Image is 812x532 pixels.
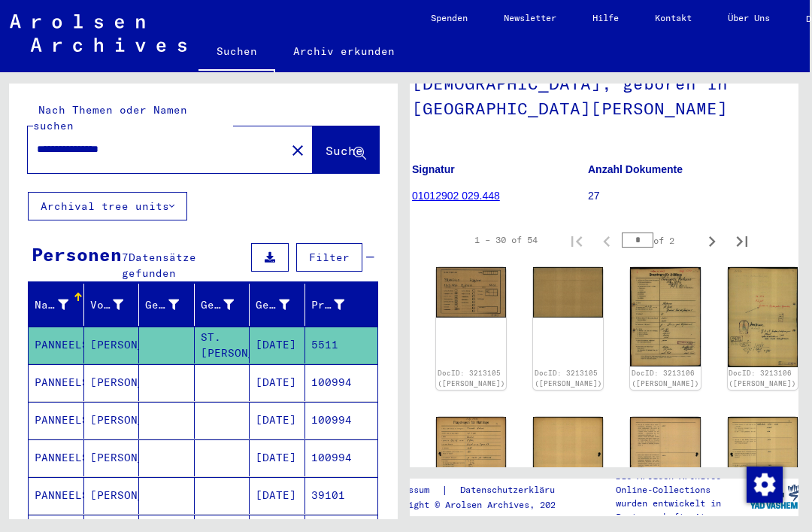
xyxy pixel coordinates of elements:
button: Suche [313,126,379,173]
mat-cell: [PERSON_NAME] [84,439,140,476]
mat-cell: ST. [PERSON_NAME] [195,327,250,363]
div: Nachname [35,293,87,317]
div: Geburt‏ [201,293,253,317]
a: Impressum [382,482,441,498]
mat-cell: 100994 [305,364,378,401]
a: DocID: 3213106 ([PERSON_NAME]) [632,369,699,388]
div: 1 – 30 of 54 [474,233,538,247]
mat-cell: 100994 [305,402,378,439]
img: 002.jpg [533,267,603,318]
div: Geburtsname [145,297,179,313]
mat-cell: [DATE] [250,477,305,514]
img: 001.jpg [436,417,506,514]
mat-cell: [PERSON_NAME] [84,477,140,514]
p: Die Arolsen Archives Online-Collections [616,470,750,497]
img: 001.jpg [630,267,700,366]
div: Nachname [35,297,68,313]
div: | [382,482,583,498]
mat-cell: [PERSON_NAME] [84,364,140,401]
mat-cell: 100994 [305,439,378,476]
img: 002.jpg [728,417,798,515]
img: 002.jpg [533,417,603,515]
div: Geburtsname [145,293,198,317]
span: Datensätze gefunden [122,251,196,280]
mat-header-cell: Geburtsdatum [250,284,305,326]
span: 7 [122,251,129,264]
mat-cell: 5511 [305,327,378,363]
button: Filter [296,243,362,272]
span: Suche [326,143,363,158]
p: Copyright © Arolsen Archives, 2021 [382,498,583,512]
a: DocID: 3213105 ([PERSON_NAME]) [438,369,505,388]
mat-header-cell: Geburt‏ [195,284,250,326]
p: wurden entwickelt in Partnerschaft mit [616,497,750,524]
button: Previous page [592,225,622,255]
mat-cell: [DATE] [250,402,305,439]
img: Arolsen_neg.svg [10,14,186,52]
button: Clear [283,135,313,165]
mat-cell: [PERSON_NAME] [84,402,140,439]
p: 27 [588,188,763,204]
a: Suchen [198,33,275,72]
mat-cell: [DATE] [250,439,305,476]
mat-cell: [DATE] [250,364,305,401]
div: Geburtsdatum [256,293,308,317]
img: Change consent [747,467,783,503]
div: Geburt‏ [201,297,235,313]
div: of 2 [622,233,697,248]
span: Filter [309,251,350,264]
a: DocID: 3213105 ([PERSON_NAME]) [535,369,602,388]
mat-cell: [DATE] [250,327,305,363]
img: 002.jpg [728,267,798,367]
mat-header-cell: Vorname [84,284,140,326]
div: Vorname [90,297,124,313]
button: First page [562,225,592,255]
mat-cell: PANNEELS [29,402,84,439]
mat-header-cell: Geburtsname [139,284,195,326]
div: Prisoner # [311,293,364,317]
mat-cell: [PERSON_NAME] [84,327,140,363]
b: Anzahl Dokumente [588,163,683,175]
mat-cell: 39101 [305,477,378,514]
mat-label: Nach Themen oder Namen suchen [33,103,187,132]
a: DocID: 3213106 ([PERSON_NAME]) [729,369,796,388]
mat-cell: PANNEELS [29,439,84,476]
mat-header-cell: Prisoner # [305,284,378,326]
div: Vorname [90,293,143,317]
img: 001.jpg [630,417,700,514]
div: Personen [32,241,122,268]
button: Archival tree units [28,192,187,220]
mat-icon: close [289,141,307,160]
div: Prisoner # [311,297,345,313]
mat-cell: PANNEELS [29,364,84,401]
a: Archiv erkunden [275,33,413,69]
div: Geburtsdatum [256,297,289,313]
mat-header-cell: Nachname [29,284,84,326]
button: Last page [727,225,757,255]
a: 01012902 029.448 [412,190,500,202]
mat-cell: PANNEELS [29,477,84,514]
a: Datenschutzerklärung [448,482,583,498]
button: Next page [697,225,727,255]
mat-cell: PANNEELS [29,327,84,363]
b: Signatur [412,163,455,175]
img: 001.jpg [436,267,506,317]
